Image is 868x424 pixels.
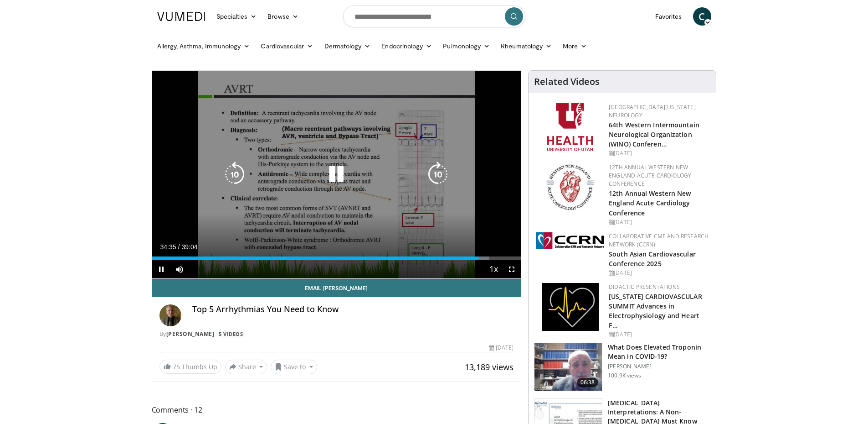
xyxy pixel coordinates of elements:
[181,243,197,251] span: 39:04
[159,304,181,326] img: Avatar
[609,120,699,148] a: 64th Western Intermountain Neurological Organization (WINO) Conferen…
[534,343,602,391] img: 98daf78a-1d22-4ebe-927e-10afe95ffd94.150x105_q85_crop-smart_upscale.jpg
[609,103,696,119] a: [GEOGRAPHIC_DATA][US_STATE] Neurology
[495,37,557,55] a: Rheumatology
[536,232,604,249] img: a04ee3ba-8487-4636-b0fb-5e8d268f3737.png.150x105_q85_autocrop_double_scale_upscale_version-0.2.png
[376,37,437,55] a: Endocrinology
[693,7,711,26] a: C
[547,103,593,151] img: f6362829-b0a3-407d-a044-59546adfd345.png.150x105_q85_autocrop_double_scale_upscale_version-0.2.png
[159,330,514,338] div: By
[609,163,691,188] a: 12th Annual Western New England Acute Cardiology Conference
[608,363,710,370] p: [PERSON_NAME]
[192,304,514,314] h4: Top 5 Arrhythmias You Need to Know
[152,37,256,55] a: Allergy, Asthma, Immunology
[152,404,522,416] span: Comments 12
[173,362,180,371] span: 75
[152,256,521,260] div: Progress Bar
[152,279,521,297] a: Email [PERSON_NAME]
[534,343,710,391] a: 06:38 What Does Elevated Troponin Mean in COVID-19? [PERSON_NAME] 100.9K views
[216,330,246,338] a: 5 Videos
[271,360,317,374] button: Save to
[166,330,215,338] a: [PERSON_NAME]
[609,269,709,277] div: [DATE]
[609,189,691,217] a: 12th Annual Western New England Acute Cardiology Conference
[170,260,189,278] button: Mute
[157,12,205,21] img: VuMedi Logo
[609,218,709,226] div: [DATE]
[577,378,599,387] span: 06:38
[608,343,710,361] h3: What Does Elevated Troponin Mean in COVID-19?
[225,360,267,374] button: Share
[609,330,709,339] div: [DATE]
[542,283,599,331] img: 1860aa7a-ba06-47e3-81a4-3dc728c2b4cf.png.150x105_q85_autocrop_double_scale_upscale_version-0.2.png
[319,37,376,55] a: Dermatology
[262,7,304,26] a: Browse
[650,7,688,26] a: Favorites
[609,232,709,248] a: Collaborative CME and Research Network (CCRN)
[255,37,318,55] a: Cardiovascular
[557,37,592,55] a: More
[534,76,600,87] h4: Related Videos
[437,37,495,55] a: Pulmonology
[609,283,709,291] div: Didactic Presentations
[152,71,521,279] video-js: Video Player
[609,292,702,330] a: [US_STATE] CARDIOVASCULAR SUMMIT Advances in Electrophysiology and Heart F…
[160,243,176,251] span: 34:35
[609,149,709,157] div: [DATE]
[211,7,262,26] a: Specialties
[343,5,525,27] input: Search topics, interventions
[159,360,221,374] a: 75 Thumbs Up
[152,260,170,278] button: Pause
[608,372,641,379] p: 100.9K views
[484,260,503,278] button: Playback Rate
[609,250,696,268] a: South Asian Cardiovascular Conference 2025
[465,361,514,372] span: 13,189 views
[503,260,521,278] button: Fullscreen
[545,163,596,211] img: 0954f259-7907-4053-a817-32a96463ecc8.png.150x105_q85_autocrop_double_scale_upscale_version-0.2.png
[178,243,180,251] span: /
[489,344,514,352] div: [DATE]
